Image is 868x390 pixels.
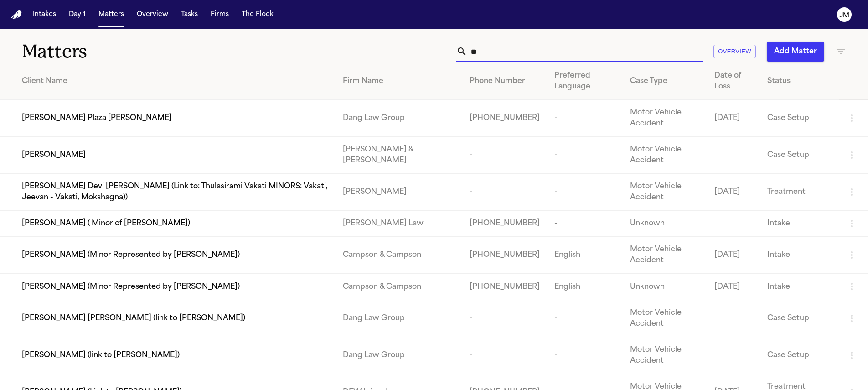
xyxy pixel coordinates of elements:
[336,174,462,211] td: [PERSON_NAME]
[462,174,547,211] td: -
[470,76,540,87] div: Phone Number
[11,10,22,19] a: Home
[714,70,753,92] div: Date of Loss
[462,137,547,174] td: -
[760,237,839,274] td: Intake
[547,274,623,300] td: English
[462,211,547,237] td: [PHONE_NUMBER]
[336,137,462,174] td: [PERSON_NAME] & [PERSON_NAME]
[767,76,832,87] div: Status
[547,137,623,174] td: -
[547,100,623,137] td: -
[760,300,839,337] td: Case Setup
[22,313,245,324] span: [PERSON_NAME] [PERSON_NAME] (link to [PERSON_NAME])
[462,100,547,137] td: [PHONE_NUMBER]
[336,100,462,137] td: Dang Law Group
[22,350,180,361] span: [PERSON_NAME] (link to [PERSON_NAME])
[760,100,839,137] td: Case Setup
[343,76,455,87] div: Firm Name
[547,337,623,374] td: -
[767,42,824,62] button: Add Matter
[22,40,262,63] h1: Matters
[554,70,616,92] div: Preferred Language
[623,174,707,211] td: Motor Vehicle Accident
[760,137,839,174] td: Case Setup
[177,6,201,23] button: Tasks
[336,211,462,237] td: [PERSON_NAME] Law
[336,237,462,274] td: Campson & Campson
[22,281,240,292] span: [PERSON_NAME] (Minor Represented by [PERSON_NAME])
[623,211,707,237] td: Unknown
[336,300,462,337] td: Dang Law Group
[462,237,547,274] td: [PHONE_NUMBER]
[22,113,172,124] span: [PERSON_NAME] Plaza [PERSON_NAME]
[462,274,547,300] td: [PHONE_NUMBER]
[29,6,60,23] button: Intakes
[623,300,707,337] td: Motor Vehicle Accident
[336,274,462,300] td: Campson & Campson
[11,10,22,19] img: Finch Logo
[238,6,277,23] button: The Flock
[95,6,128,23] button: Matters
[760,337,839,374] td: Case Setup
[547,211,623,237] td: -
[707,237,760,274] td: [DATE]
[22,250,240,260] span: [PERSON_NAME] (Minor Represented by [PERSON_NAME])
[760,211,839,237] td: Intake
[547,237,623,274] td: English
[22,181,328,203] span: [PERSON_NAME] Devi [PERSON_NAME] (Link to: Thulasirami Vakati MINORS: Vakati, Jeevan - Vakati, Mo...
[760,174,839,211] td: Treatment
[623,274,707,300] td: Unknown
[22,218,190,229] span: [PERSON_NAME] ( Minor of [PERSON_NAME])
[65,6,89,23] button: Day 1
[713,45,756,59] button: Overview
[462,300,547,337] td: -
[462,337,547,374] td: -
[22,150,86,161] span: [PERSON_NAME]
[760,274,839,300] td: Intake
[630,76,700,87] div: Case Type
[133,6,172,23] button: Overview
[623,137,707,174] td: Motor Vehicle Accident
[336,337,462,374] td: Dang Law Group
[207,6,232,23] button: Firms
[707,274,760,300] td: [DATE]
[707,174,760,211] td: [DATE]
[623,337,707,374] td: Motor Vehicle Accident
[623,100,707,137] td: Motor Vehicle Accident
[707,100,760,137] td: [DATE]
[547,174,623,211] td: -
[623,237,707,274] td: Motor Vehicle Accident
[22,76,328,87] div: Client Name
[547,300,623,337] td: -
